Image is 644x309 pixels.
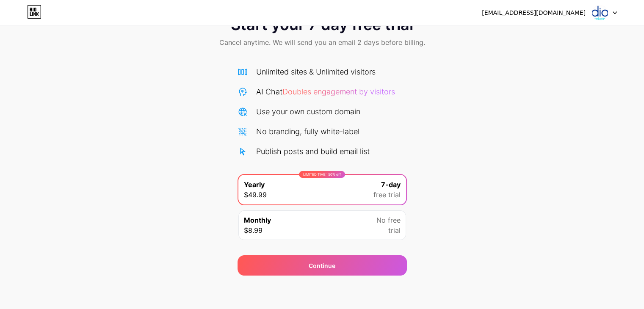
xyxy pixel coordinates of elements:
[256,146,370,157] div: Publish posts and build email list
[244,215,271,225] span: Monthly
[388,225,401,235] span: trial
[244,179,265,190] span: Yearly
[592,5,608,21] img: podiatrymarketing
[381,179,401,190] span: 7-day
[244,190,267,200] span: $49.99
[256,86,395,97] div: AI Chat
[376,215,401,225] span: No free
[244,225,263,235] span: $8.99
[282,87,395,96] span: Doubles engagement by visitors
[256,66,376,77] div: Unlimited sites & Unlimited visitors
[256,126,359,137] div: No branding, fully white-label
[256,106,360,117] div: Use your own custom domain
[231,16,413,33] span: Start your 7 day free trial
[373,190,401,200] span: free trial
[309,261,335,270] div: Continue
[482,8,586,17] div: [EMAIL_ADDRESS][DOMAIN_NAME]
[299,171,345,178] div: LIMITED TIME : 50% off
[219,37,425,47] span: Cancel anytime. We will send you an email 2 days before billing.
